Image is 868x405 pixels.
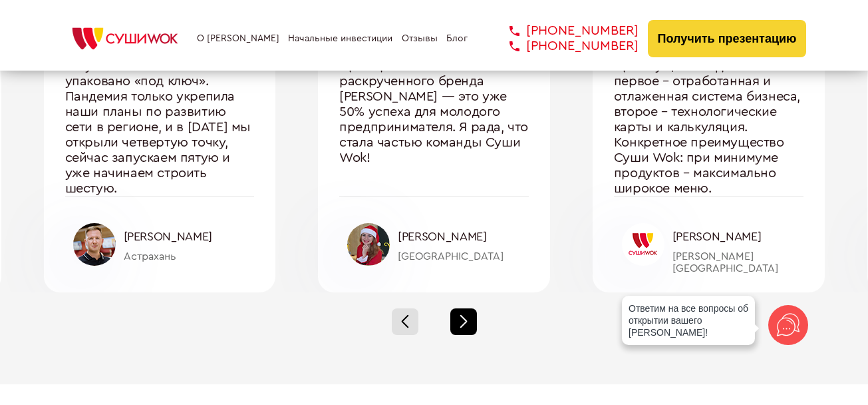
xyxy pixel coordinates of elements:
[339,59,529,197] div: Приобретение готового раскрученного бренда [PERSON_NAME] — это уже 50% успеха для молодого предпр...
[614,59,803,197] div: Преимущества франшизы: первое – отработанная и отлаженная система бизнеса, второе – технологическ...
[124,230,255,244] div: [PERSON_NAME]
[62,24,188,53] img: СУШИWOK
[197,33,279,44] a: О [PERSON_NAME]
[672,250,803,275] div: [PERSON_NAME][GEOGRAPHIC_DATA]
[398,230,529,244] div: [PERSON_NAME]
[402,33,438,44] a: Отзывы
[124,250,255,262] div: Астрахань
[398,250,529,262] div: [GEOGRAPHIC_DATA]
[648,20,807,57] button: Получить презентацию
[288,33,392,44] a: Начальные инвестиции
[622,296,755,345] div: Ответим на все вопросы об открытии вашего [PERSON_NAME]!
[446,33,468,44] a: Блог
[490,23,639,39] a: [PHONE_NUMBER]
[490,39,639,54] a: [PHONE_NUMBER]
[672,230,803,244] div: [PERSON_NAME]
[65,59,255,197] div: В Суши Wok все было упаковано «под ключ». Пандемия только укрепила наши планы по развитию сети в ...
